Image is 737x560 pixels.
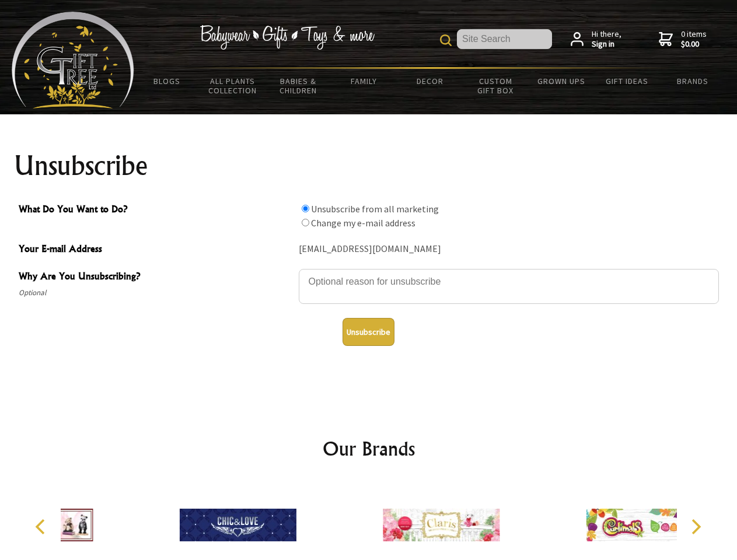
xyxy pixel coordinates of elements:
a: BLOGS [134,69,200,93]
button: Previous [29,514,55,540]
input: Site Search [457,29,552,49]
h2: Our Brands [23,435,714,463]
button: Next [683,514,708,540]
span: Your E-mail Address [19,242,293,258]
input: What Do You Want to Do? [302,205,309,212]
img: Babyware - Gifts - Toys and more... [12,12,134,108]
button: Unsubscribe [343,318,394,346]
label: Unsubscribe from all marketing [311,203,439,215]
a: Family [331,69,397,93]
a: Hi there,Sign in [571,29,621,50]
a: Grown Ups [528,69,594,93]
img: product search [440,34,452,46]
a: All Plants Collection [200,69,266,103]
strong: $0.00 [681,39,707,50]
strong: Sign in [592,39,621,50]
a: Babies & Children [266,69,331,103]
img: Babywear - Gifts - Toys & more [200,25,375,50]
span: Hi there, [592,29,621,50]
h1: Unsubscribe [14,152,724,180]
textarea: Why Are You Unsubscribing? [299,269,719,304]
span: Optional [19,286,293,300]
a: Gift Ideas [594,69,660,93]
span: 0 items [681,29,707,50]
a: Brands [660,69,726,93]
span: Why Are You Unsubscribing? [19,269,293,286]
div: [EMAIL_ADDRESS][DOMAIN_NAME] [299,240,719,258]
label: Change my e-mail address [311,217,415,229]
a: 0 items$0.00 [659,29,707,50]
span: What Do You Want to Do? [19,202,293,219]
a: Decor [397,69,463,93]
input: What Do You Want to Do? [302,219,309,226]
a: Custom Gift Box [463,69,529,103]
